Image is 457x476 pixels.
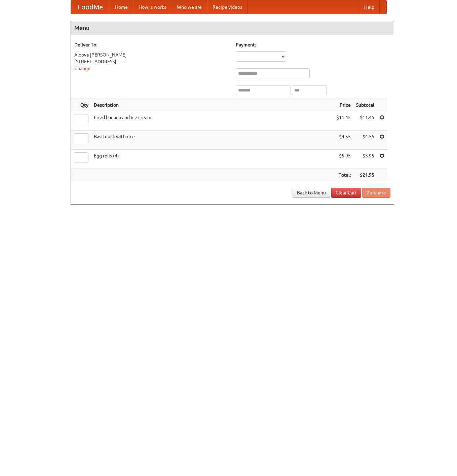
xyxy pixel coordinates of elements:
h4: Menu [71,21,394,35]
td: Egg rolls (4) [91,150,334,169]
button: Purchase [362,188,390,198]
th: Price [334,99,353,111]
td: $5.95 [334,150,353,169]
h5: Payment: [236,41,390,48]
a: Recipe videos [207,0,247,14]
th: Qty [71,99,91,111]
a: Home [110,0,133,14]
a: Change [74,66,90,71]
div: Aloova [PERSON_NAME] [74,51,229,58]
th: Description [91,99,334,111]
div: [STREET_ADDRESS] [74,58,229,65]
a: How it works [133,0,172,14]
a: Help [359,0,380,14]
td: $5.95 [353,150,377,169]
th: Total: [334,169,353,181]
a: Back to Menu [293,188,330,198]
h5: Deliver To: [74,41,229,48]
th: $21.95 [353,169,377,181]
td: $4.55 [353,131,377,150]
a: Who we are [172,0,207,14]
td: $11.45 [334,111,353,131]
a: FoodMe [71,0,110,14]
a: Clear Cart [331,188,361,198]
th: Subtotal [353,99,377,111]
td: Basil duck with rice [91,131,334,150]
td: Fried banana and ice cream [91,111,334,131]
td: $11.45 [353,111,377,131]
td: $4.55 [334,131,353,150]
